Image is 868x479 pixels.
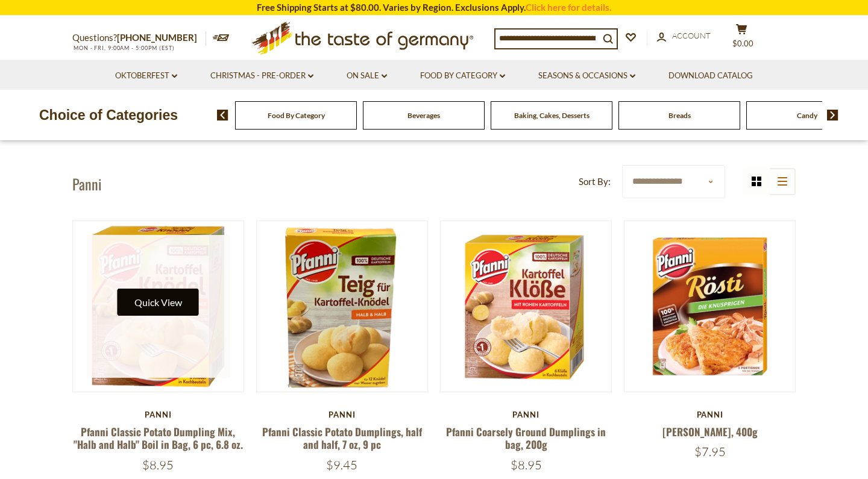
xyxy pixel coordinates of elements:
[142,457,174,472] span: $8.95
[446,424,606,452] a: Pfanni Coarsely Ground Dumplings in bag, 200g
[210,69,313,83] a: Christmas - PRE-ORDER
[624,410,796,419] div: Panni
[723,23,759,54] button: $0.00
[420,69,505,83] a: Food By Category
[257,221,427,392] img: Pfanni
[217,110,228,121] img: previous arrow
[72,30,206,46] p: Questions?
[117,32,197,43] a: [PHONE_NUMBER]
[672,31,711,40] span: Account
[72,45,175,51] span: MON - FRI, 9:00AM - 5:00PM (EST)
[440,410,612,419] div: Panni
[662,424,758,439] a: [PERSON_NAME], 400g
[538,69,635,83] a: Seasons & Occasions
[115,69,177,83] a: Oktoberfest
[579,174,611,189] label: Sort By:
[624,221,795,392] img: Pfanni
[511,457,542,472] span: $8.95
[668,69,753,83] a: Download Catalog
[441,221,611,392] img: Pfanni
[526,2,611,13] a: Click here for details.
[347,69,387,83] a: On Sale
[256,410,428,419] div: Panni
[732,39,753,48] span: $0.00
[74,424,243,452] a: Pfanni Classic Potato Dumpling Mix, "Halb and Halb" Boil in Bag, 6 pc, 6.8 oz.
[326,457,357,472] span: $9.45
[657,30,711,43] a: Account
[668,111,691,120] a: Breads
[797,111,817,120] a: Candy
[694,444,726,459] span: $7.95
[262,424,422,452] a: Pfanni Classic Potato Dumplings, half and half, 7 oz, 9 pc
[827,110,838,121] img: next arrow
[407,111,440,120] a: Beverages
[73,221,244,392] img: Pfanni
[72,410,244,419] div: Panni
[268,111,325,120] a: Food By Category
[118,289,199,316] button: Quick View
[514,111,590,120] a: Baking, Cakes, Desserts
[72,175,102,193] h1: Panni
